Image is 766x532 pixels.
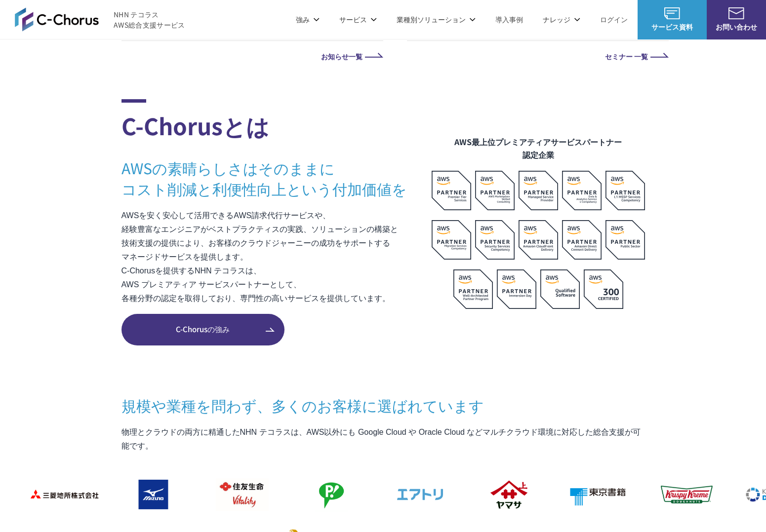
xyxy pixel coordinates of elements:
[339,14,377,25] p: サービス
[121,99,432,143] h2: C-Chorusとは
[113,475,192,514] img: ミズノ
[121,395,645,416] h3: 規模や業種を問わず、 多くのお客様に選ばれています
[432,135,645,161] figcaption: AWS最上位プレミアティアサービスパートナー 認定企業
[114,9,185,30] span: NHN テコラス AWS総合支援サービス
[543,14,580,25] p: ナレッジ
[24,475,103,514] img: 三菱地所
[121,425,645,453] p: 物理とクラウドの両方に精通したNHN テコラスは、AWS以外にも Google Cloud や Oracle Cloud などマルチクラウド環境に対応した総合支援が可能です。
[291,475,370,514] img: フジモトHD
[407,53,669,60] a: セミナー 一覧
[15,7,185,31] a: AWS総合支援サービス C-Chorus NHN テコラスAWS総合支援サービス
[707,22,766,32] span: お問い合わせ
[296,14,320,25] p: 強み
[646,475,726,514] img: クリスピー・クリーム・ドーナツ
[495,14,523,25] a: 導入事例
[121,53,383,60] a: お知らせ一覧
[469,475,548,514] img: ヤマサ醤油
[121,209,432,305] p: AWSを安く安心して活用できるAWS請求代行サービスや、 経験豊富なエンジニアがベストプラクティスの実践、ソリューションの構築と 技術支援の提供により、お客様のクラウドジャーニーの成功をサポート...
[664,7,680,19] img: AWS総合支援サービス C-Chorus サービス資料
[121,157,432,199] h3: AWSの素晴らしさはそのままに コスト削減と利便性向上という付加価値を
[600,14,628,25] a: ログイン
[121,314,284,345] a: C-Chorusの強み
[728,7,744,19] img: お問い合わせ
[121,324,284,335] span: C-Chorusの強み
[638,22,707,32] span: サービス資料
[380,475,459,514] img: エアトリ
[202,475,281,514] img: 住友生命保険相互
[15,7,99,31] img: AWS総合支援サービス C-Chorus
[558,475,637,514] img: 東京書籍
[397,14,476,25] p: 業種別ソリューション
